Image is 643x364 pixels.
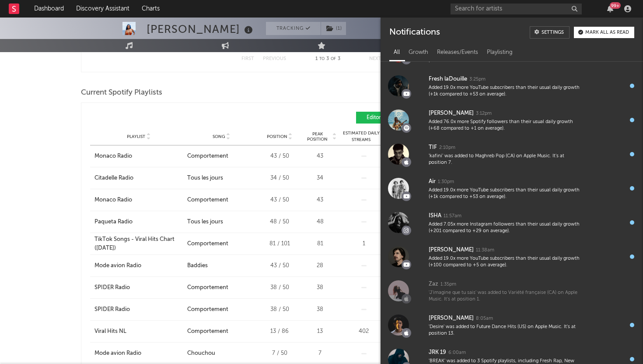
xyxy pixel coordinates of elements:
[94,283,130,292] div: SPIDER Radio
[469,76,486,83] div: 3:25pm
[321,22,346,35] button: (1)
[381,69,643,103] a: Fresh laDouille3:25pmAdded 19.0x more YouTube subscribers than their usual daily growth (+1k comp...
[381,308,643,342] a: [PERSON_NAME]8:05am'Desire' was added to Future Dance Hits (US) on Apple Music. It's at position 13.
[187,174,223,183] div: Tous les jours
[389,26,440,39] div: Notifications
[341,130,381,143] span: Estimated Daily Streams
[362,115,402,120] span: Editorial ( 56 )
[304,349,336,358] div: 7
[451,4,582,14] input: Search for artists
[94,305,130,314] div: SPIDER Radio
[304,283,336,292] div: 38
[94,174,183,183] a: Citadelle Radio
[94,283,183,292] a: SPIDER Radio
[448,350,466,356] div: 6:00am
[304,218,336,226] div: 48
[213,134,225,139] span: Song
[94,218,183,226] a: Paqueta Radio
[260,174,299,183] div: 34 / 50
[530,26,570,39] a: Settings
[429,108,474,119] div: [PERSON_NAME]
[429,347,446,358] div: JRK 19
[304,54,352,64] div: 1 3 3
[81,88,162,98] span: Current Spotify Playlists
[381,103,643,137] a: [PERSON_NAME]3:12pmAdded 76.0x more Spotify followers than their usual daily growth (+68 compared...
[94,235,183,252] a: TikTok Songs - Viral Hits Chart ([DATE])
[260,152,299,161] div: 43 / 50
[260,349,299,358] div: 7 / 50
[607,5,613,12] button: 99+
[331,57,336,61] span: of
[304,262,336,270] div: 28
[438,179,454,185] div: 1:30pm
[476,247,494,254] div: 11:38am
[404,45,433,60] div: Growth
[266,22,321,35] button: Tracking
[94,174,133,183] div: Citadelle Radio
[542,30,564,35] div: Settings
[429,177,436,187] div: Air
[94,349,141,358] div: Mode avion Radio
[94,305,183,314] a: SPIDER Radio
[260,240,299,248] div: 81 / 101
[381,171,643,205] a: Air1:30pmAdded 19.0x more YouTube subscribers than their usual daily growth (+1k compared to +53 ...
[610,2,621,9] div: 99 +
[94,327,183,336] a: Viral Hits NL
[429,74,467,85] div: Fresh laDouille
[319,57,325,61] span: to
[94,196,183,205] a: Monaco Radio
[127,134,145,139] span: Playlist
[260,218,299,226] div: 48 / 50
[429,279,438,290] div: Zaz
[381,205,643,240] a: ISHA11:57amAdded 7.05x more Instagram followers than their usual daily growth (+201 compared to +...
[187,349,215,358] div: Chouchou
[429,153,583,166] div: 'kafini' was added to Maghreb Pop (CA) on Apple Music. It's at position 7.
[429,324,583,337] div: 'Desire' was added to Future Dance Hits (US) on Apple Music. It's at position 13.
[482,45,517,60] div: Playlisting
[187,152,228,161] div: Comportement
[304,305,336,314] div: 38
[260,283,299,292] div: 38 / 50
[304,152,336,161] div: 43
[381,274,643,308] a: Zaz1:35pm'J'imagine que tu sais' was added to Variété française (CA) on Apple Music. It's at posi...
[241,57,254,61] button: First
[389,45,404,60] div: All
[321,22,346,35] span: ( 1 )
[94,196,132,205] div: Monaco Radio
[94,262,183,270] a: Mode avion Radio
[429,245,474,255] div: [PERSON_NAME]
[429,255,583,269] div: Added 19.0x more YouTube subscribers than their usual daily growth (+100 compared to +5 on average).
[187,240,228,248] div: Comportement
[304,174,336,183] div: 34
[429,221,583,235] div: Added 7.05x more Instagram followers than their usual daily growth (+201 compared to +29 on avera...
[304,196,336,205] div: 43
[574,27,634,38] button: Mark all as read
[94,152,183,161] a: Monaco Radio
[260,262,299,270] div: 43 / 50
[147,22,255,36] div: [PERSON_NAME]
[94,152,132,161] div: Monaco Radio
[356,112,415,124] button: Editorial(56)
[429,142,437,153] div: TIF
[94,262,141,270] div: Mode avion Radio
[429,85,583,98] div: Added 19.0x more YouTube subscribers than their usual daily growth (+1k compared to +53 on average).
[429,211,441,221] div: ISHA
[585,30,629,35] div: Mark all as read
[260,305,299,314] div: 38 / 50
[429,290,583,303] div: 'J'imagine que tu sais' was added to Variété française (CA) on Apple Music. It's at position 1.
[94,218,133,226] div: Paqueta Radio
[263,57,286,61] button: Previous
[439,145,455,151] div: 2:10pm
[476,315,493,322] div: 8:05am
[304,327,336,336] div: 13
[304,240,336,248] div: 81
[341,327,387,336] div: 402
[369,57,381,61] button: Next
[187,218,223,226] div: Tous les jours
[94,327,126,336] div: Viral Hits NL
[341,240,387,248] div: 1
[476,110,492,117] div: 3:12pm
[187,262,208,270] div: Baddies
[444,213,461,219] div: 11:57am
